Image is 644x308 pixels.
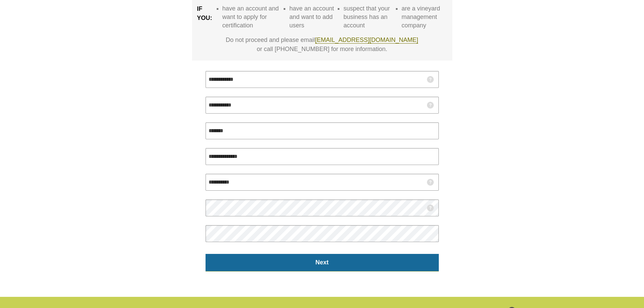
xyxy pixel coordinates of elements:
div: Do not proceed and please email or call [PHONE_NUMBER] for more information. [202,35,442,54]
div: IF YOU: [197,4,216,35]
li: have an account and want to add users [289,4,337,30]
li: suspect that your business has an account [343,4,395,30]
a: Next [206,254,439,271]
li: have an account and want to apply for certification [222,4,283,30]
a: [EMAIL_ADDRESS][DOMAIN_NAME] [315,37,418,44]
li: are a vineyard management company [402,4,447,30]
